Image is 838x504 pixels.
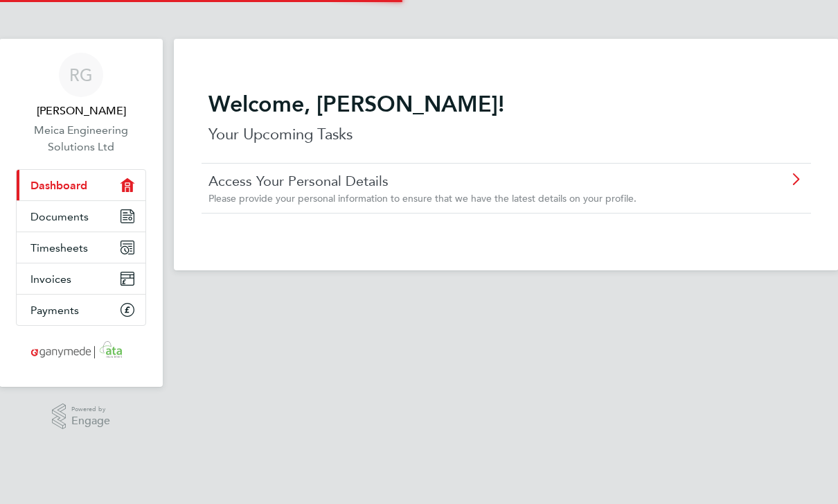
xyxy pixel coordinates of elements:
[17,170,145,200] a: Dashboard
[16,103,146,119] span: Ross Glancy
[16,122,146,155] a: Meica Engineering Solutions Ltd
[52,403,111,430] a: Powered byEngage
[30,210,89,223] span: Documents
[30,304,79,317] span: Payments
[208,172,726,190] a: Access Your Personal Details
[17,295,145,325] a: Payments
[71,403,110,415] span: Powered by
[69,66,93,84] span: RG
[17,201,145,232] a: Documents
[16,340,146,362] a: Go to home page
[17,232,145,263] a: Timesheets
[30,241,88,254] span: Timesheets
[208,90,804,118] h2: Welcome, [PERSON_NAME]!
[17,263,145,294] a: Invoices
[208,192,636,205] span: Please provide your personal information to ensure that we have the latest details on your profile.
[30,272,71,286] span: Invoices
[27,340,136,362] img: ganymedesolutions-logo-retina.png
[208,123,804,146] p: Your Upcoming Tasks
[71,415,110,427] span: Engage
[16,53,146,119] a: RG[PERSON_NAME]
[30,179,87,192] span: Dashboard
